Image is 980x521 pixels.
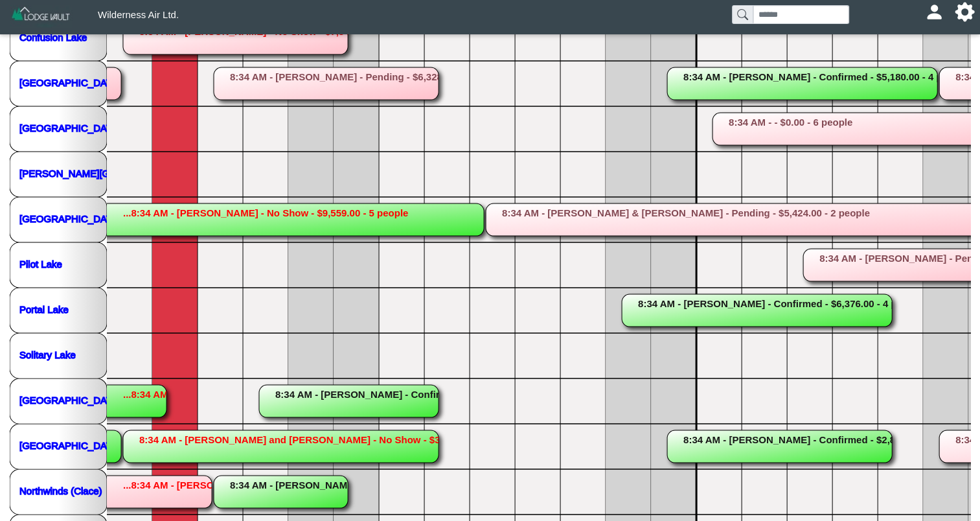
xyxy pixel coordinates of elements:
a: [GEOGRAPHIC_DATA] [19,76,120,87]
a: Northwinds (Clace) [19,485,102,496]
a: [GEOGRAPHIC_DATA] [19,439,120,450]
svg: gear fill [960,7,970,17]
a: [GEOGRAPHIC_DATA] [19,394,120,405]
a: [GEOGRAPHIC_DATA] [19,122,120,133]
a: Solitary Lake [19,349,76,360]
a: [PERSON_NAME][GEOGRAPHIC_DATA] [19,167,201,178]
a: Pilot Lake [19,258,62,269]
a: Confusion Lake [19,31,87,42]
svg: person fill [929,7,939,17]
svg: search [737,9,747,19]
a: Portal Lake [19,303,69,314]
a: [GEOGRAPHIC_DATA] [19,213,120,224]
img: Z [10,5,72,28]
